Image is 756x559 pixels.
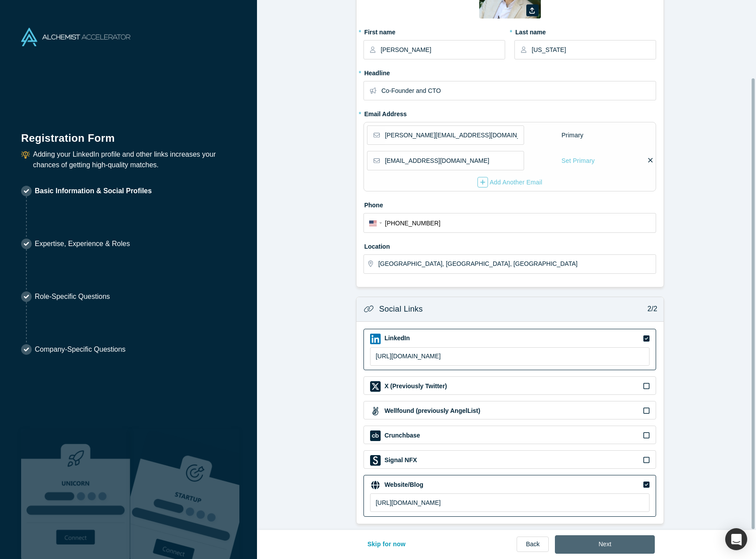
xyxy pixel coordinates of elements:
[477,177,543,188] div: Add Another Email
[363,376,657,395] div: X (Previously Twitter) iconX (Previously Twitter)
[363,198,657,210] label: Phone
[384,382,447,391] label: X (Previously Twitter)
[384,334,410,343] label: LinkedIn
[384,431,420,440] label: Crunchbase
[370,334,381,344] img: LinkedIn icon
[561,153,595,169] div: Set Primary
[370,430,381,441] img: Crunchbase icon
[35,239,130,249] p: Expertise, Experience & Roles
[384,406,481,416] label: Wellfound (previously AngelList)
[370,455,381,466] img: Signal NFX icon
[363,475,657,517] div: Website/Blog iconWebsite/Blog
[555,535,655,554] button: Next
[370,381,381,392] img: X (Previously Twitter) icon
[21,121,236,146] h1: Registration Form
[517,537,549,552] a: Back
[363,239,657,251] label: Location
[363,66,657,78] label: Headline
[363,401,657,419] div: Wellfound (previously AngelList) iconWellfound (previously AngelList)
[35,344,125,355] p: Company-Specific Questions
[370,406,381,416] img: Wellfound (previously AngelList) icon
[514,25,656,37] label: Last name
[643,304,657,314] p: 2/2
[363,329,657,371] div: LinkedIn iconLinkedIn
[378,255,656,273] input: Enter a location
[363,107,407,119] label: Email Address
[363,25,505,37] label: First name
[561,128,584,143] div: Primary
[384,480,423,489] label: Website/Blog
[21,429,130,559] img: Robust Technologies
[363,426,657,444] div: Crunchbase iconCrunchbase
[363,450,657,469] div: Signal NFX iconSignal NFX
[35,186,152,196] p: Basic Information & Social Profiles
[130,429,239,559] img: Prism AI
[379,303,423,315] h3: Social Links
[370,480,381,490] img: Website/Blog icon
[384,456,417,465] label: Signal NFX
[35,291,110,302] p: Role-Specific Questions
[382,81,656,100] input: Partner, CEO
[358,535,415,554] button: Skip for now
[33,149,236,170] p: Adding your LinkedIn profile and other links increases your chances of getting high-quality matches.
[21,28,130,46] img: Alchemist Accelerator Logo
[477,177,543,188] button: Add Another Email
